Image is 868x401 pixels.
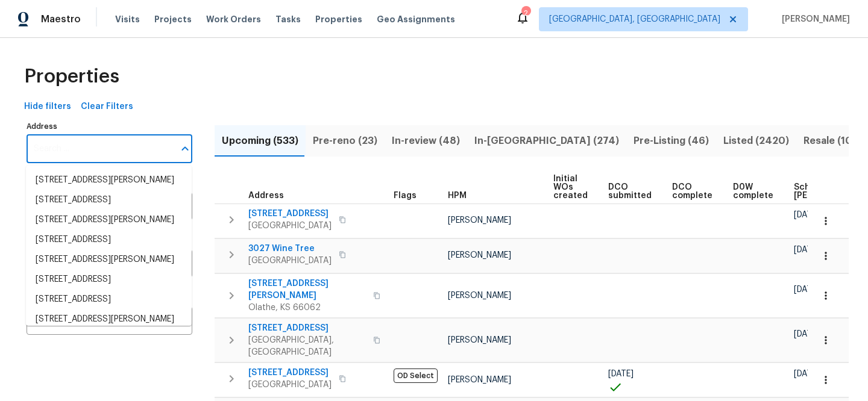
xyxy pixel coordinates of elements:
[394,191,417,200] span: Flags
[76,96,138,118] button: Clear Filters
[394,368,438,383] span: OD Select
[794,370,819,378] span: [DATE]
[248,243,332,255] span: 3027 Wine Tree
[448,376,511,384] span: [PERSON_NAME]
[474,132,619,149] span: In-[GEOGRAPHIC_DATA] (274)
[794,183,862,200] span: Scheduled [PERSON_NAME]
[377,13,455,25] span: Geo Assignments
[521,7,530,19] div: 2
[777,13,850,25] span: [PERSON_NAME]
[26,230,192,250] li: [STREET_ADDRESS]
[248,367,332,379] span: [STREET_ADDRESS]
[448,216,511,225] span: [PERSON_NAME]
[81,99,133,114] span: Clear Filters
[115,13,140,25] span: Visits
[26,270,192,290] li: [STREET_ADDRESS]
[248,191,284,200] span: Address
[248,379,332,391] span: [GEOGRAPHIC_DATA]
[248,255,332,267] span: [GEOGRAPHIC_DATA]
[24,99,71,114] span: Hide filters
[27,123,192,130] label: Address
[26,250,192,270] li: [STREET_ADDRESS][PERSON_NAME]
[608,183,652,200] span: DCO submitted
[248,302,366,314] span: Olathe, KS 66062
[733,183,773,200] span: D0W complete
[608,370,634,378] span: [DATE]
[248,208,332,220] span: [STREET_ADDRESS]
[315,13,362,25] span: Properties
[794,285,819,294] span: [DATE]
[19,96,76,118] button: Hide filters
[275,15,301,23] span: Tasks
[26,190,192,210] li: [STREET_ADDRESS]
[672,183,712,200] span: DCO complete
[794,211,819,219] span: [DATE]
[553,175,588,200] span: Initial WOs created
[794,330,819,338] span: [DATE]
[24,70,119,82] span: Properties
[248,334,366,358] span: [GEOGRAPHIC_DATA], [GEOGRAPHIC_DATA]
[448,251,511,260] span: [PERSON_NAME]
[448,336,511,344] span: [PERSON_NAME]
[26,210,192,230] li: [STREET_ADDRESS][PERSON_NAME]
[634,132,709,149] span: Pre-Listing (46)
[448,291,511,300] span: [PERSON_NAME]
[27,135,174,163] input: Search ...
[222,132,298,149] span: Upcoming (533)
[248,278,366,302] span: [STREET_ADDRESS][PERSON_NAME]
[177,140,193,157] button: Close
[248,220,332,232] span: [GEOGRAPHIC_DATA]
[392,132,460,149] span: In-review (48)
[723,132,789,149] span: Listed (2420)
[794,246,819,254] span: [DATE]
[248,322,366,334] span: [STREET_ADDRESS]
[26,290,192,309] li: [STREET_ADDRESS]
[448,191,467,200] span: HPM
[26,170,192,190] li: [STREET_ADDRESS][PERSON_NAME]
[41,13,81,25] span: Maestro
[313,132,377,149] span: Pre-reno (23)
[26,309,192,342] li: [STREET_ADDRESS][PERSON_NAME][PERSON_NAME]
[206,13,261,25] span: Work Orders
[549,13,720,25] span: [GEOGRAPHIC_DATA], [GEOGRAPHIC_DATA]
[154,13,192,25] span: Projects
